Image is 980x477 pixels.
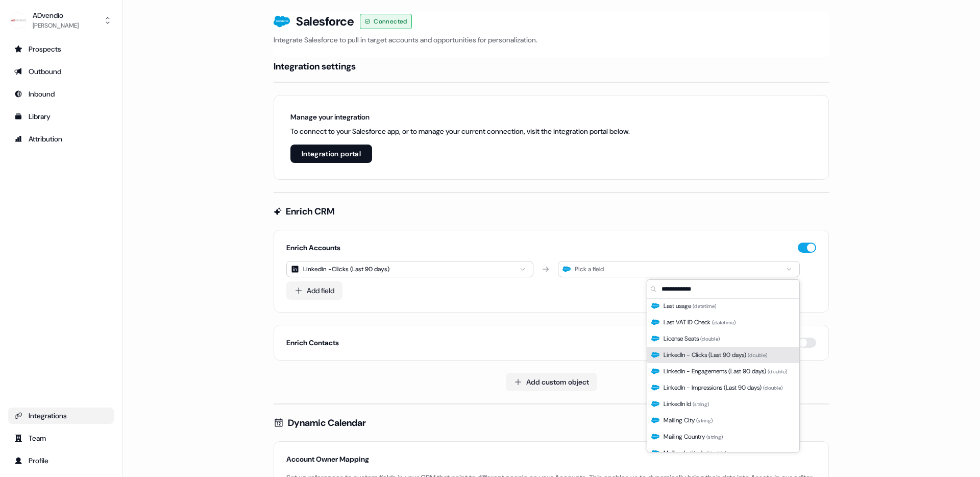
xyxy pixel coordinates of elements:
[664,399,709,409] span: LinkedIn Id
[286,281,342,300] button: Add field
[8,8,114,33] button: ADvendio[PERSON_NAME]
[700,336,720,342] span: ( double )
[664,350,767,360] span: LinkedIn - Clicks (Last 90 days)
[274,35,829,45] p: Integrate Salesforce to pull in target accounts and opportunities for personalization.
[33,20,79,31] div: [PERSON_NAME]
[575,264,604,274] div: Pick a field
[14,433,108,443] div: Team
[274,60,356,73] h4: Integration settings
[696,417,713,424] span: ( string )
[303,264,389,274] div: Linkedin - Clicks (Last 90 days)
[664,415,713,425] span: Mailing City
[748,352,767,359] span: ( double )
[707,450,726,457] span: ( double )
[664,383,782,393] span: LinkedIn - Impressions (Last 90 days)
[664,432,723,442] span: Mailing Country
[8,430,114,446] a: Go to team
[8,108,114,125] a: Go to templates
[286,454,816,464] div: Account Owner Mapping
[8,41,114,57] a: Go to prospects
[286,338,339,348] h5: Enrich Contacts
[693,303,717,309] span: ( datetime )
[647,299,799,452] div: Suggestions
[8,408,114,424] a: Go to integrations
[14,134,108,144] div: Attribution
[14,89,108,99] div: Inbound
[286,261,533,277] button: Linkedin -Clicks (Last 90 days)
[296,14,354,29] h3: Salesforce
[33,10,79,20] div: ADvendio
[664,448,726,458] span: Mailing Latitude
[558,261,800,277] button: Pick a field
[768,368,787,375] span: ( double )
[374,16,407,27] span: Connected
[693,401,709,408] span: ( string )
[14,111,108,122] div: Library
[8,86,114,102] a: Go to Inbound
[664,317,736,327] span: Last VAT ID Check
[14,411,108,421] div: Integrations
[506,373,597,391] button: Add custom object
[706,434,723,440] span: ( string )
[664,333,720,344] span: License Seats
[8,63,114,80] a: Go to outbound experience
[290,145,372,163] button: Integration portal
[286,243,340,253] h5: Enrich Accounts
[290,112,630,122] h6: Manage your integration
[288,417,366,429] h4: Dynamic Calendar
[14,456,108,466] div: Profile
[290,126,630,136] p: To connect to your Salesforce app, or to manage your current connection, visit the integration po...
[286,205,334,218] h4: Enrich CRM
[8,131,114,147] a: Go to attribution
[664,366,787,376] span: LinkedIn - Engagements (Last 90 days)
[664,301,717,311] span: Last usage
[14,66,108,77] div: Outbound
[712,319,736,326] span: ( datetime )
[14,44,108,54] div: Prospects
[763,385,782,391] span: ( double )
[8,452,114,469] a: Go to profile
